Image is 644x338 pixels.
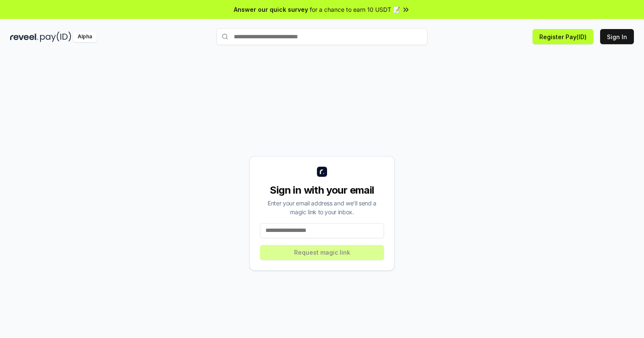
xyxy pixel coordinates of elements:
div: Sign in with your email [260,184,384,197]
div: Alpha [73,32,97,42]
img: logo_small [317,167,327,177]
img: pay_id [40,32,71,42]
img: reveel_dark [10,32,38,42]
span: for a chance to earn 10 USDT 📝 [310,5,400,14]
button: Sign In [600,29,634,44]
div: Enter your email address and we’ll send a magic link to your inbox. [260,199,384,216]
button: Register Pay(ID) [533,29,593,44]
span: Answer our quick survey [234,5,308,14]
